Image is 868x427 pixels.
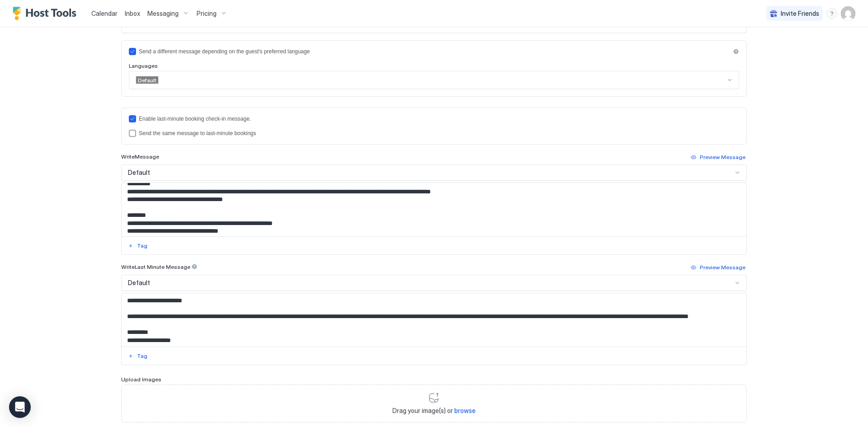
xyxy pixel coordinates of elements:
span: Languages [129,62,158,69]
a: Inbox [125,9,140,18]
button: Tag [127,351,149,361]
div: languagesEnabled [129,48,739,55]
span: Upload Images [121,376,161,383]
span: Default [128,279,150,287]
span: Drag your image(s) or [392,407,476,415]
span: Default [138,77,156,84]
span: Messaging [147,9,179,18]
div: Preview Message [700,263,745,272]
span: Write Last Minute Message [121,263,190,270]
div: Tag [137,352,147,360]
span: browse [454,407,476,414]
button: Preview Message [689,152,747,163]
span: Invite Friends [781,9,819,18]
div: Open Intercom Messenger [9,396,31,418]
button: Preview Message [689,262,747,273]
span: Default [128,169,150,177]
div: User profile [841,6,855,21]
div: Send a different message depending on the guest's preferred language [139,48,730,55]
span: Inbox [125,9,140,17]
div: Tag [137,242,147,250]
span: Pricing [197,9,217,18]
div: lastMinuteMessageEnabled [129,115,739,122]
textarea: Input Field [122,183,746,236]
div: Preview Message [700,153,745,161]
div: Enable last-minute booking check-in message. [139,116,739,122]
a: Calendar [91,9,118,18]
a: Host Tools Logo [13,7,80,20]
button: Tag [127,240,149,251]
div: menu [826,8,837,19]
span: Write Message [121,153,159,160]
div: Send the same message to last-minute bookings [139,130,739,136]
div: lastMinuteMessageIsTheSame [129,130,739,137]
textarea: Input Field [122,293,746,347]
span: Calendar [91,9,118,17]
